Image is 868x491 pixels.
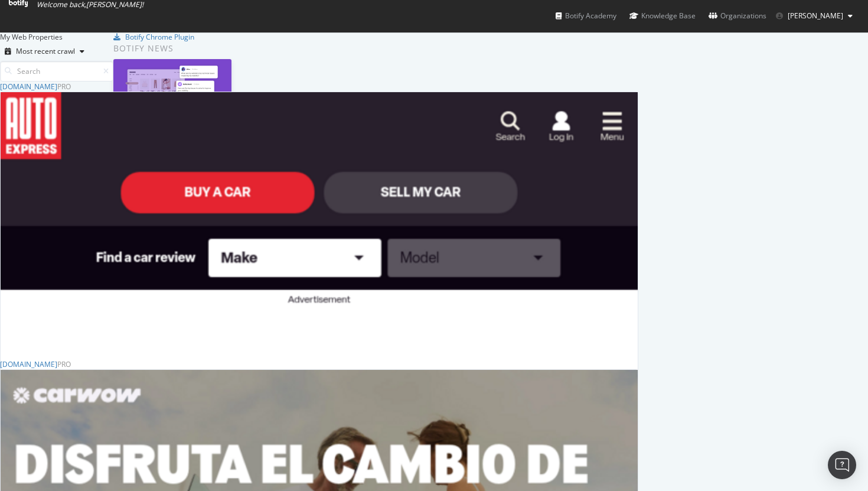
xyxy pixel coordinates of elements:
[709,10,766,22] div: Organizations
[57,359,71,369] div: Pro
[125,32,194,42] div: Botify Chrome Plugin
[556,10,616,22] div: Botify Academy
[57,82,71,92] div: Pro
[113,42,468,55] div: Botify news
[113,32,194,42] a: Botify Chrome Plugin
[766,6,862,25] button: [PERSON_NAME]
[788,11,843,21] span: Bradley Raw
[629,10,696,22] div: Knowledge Base
[828,451,856,479] div: Open Intercom Messenger
[113,59,231,121] img: How to Save Hours on Content and Research Workflows with Botify Assist
[16,48,75,55] div: Most recent crawl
